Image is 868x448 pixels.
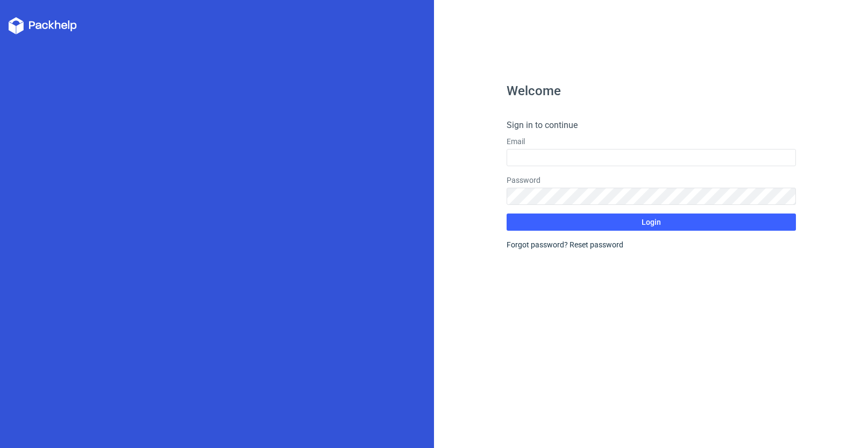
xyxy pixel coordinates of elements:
[507,136,796,147] label: Email
[507,119,796,132] h4: Sign in to continue
[507,214,796,231] button: Login
[642,218,661,226] span: Login
[507,84,796,97] h1: Welcome
[507,175,796,186] label: Password
[570,240,623,249] a: Reset password
[507,239,796,250] div: Forgot password?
